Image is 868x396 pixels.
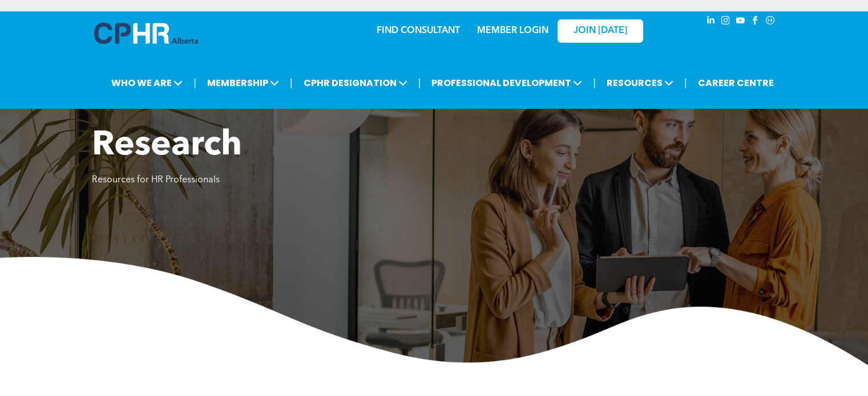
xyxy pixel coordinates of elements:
a: Social network [764,14,777,30]
span: JOIN [DATE] [574,26,627,36]
a: linkedin [705,14,717,30]
span: Research [92,129,242,163]
span: WHO WE ARE [108,72,186,93]
li: | [684,71,687,95]
li: | [193,71,196,95]
a: youtube [734,14,747,30]
span: CPHR DESIGNATION [300,72,411,93]
img: A blue and white logo for cp alberta [94,23,198,44]
a: CAREER CENTRE [695,72,777,93]
span: RESOURCES [603,72,677,93]
a: instagram [720,14,732,30]
a: JOIN [DATE] [558,19,643,43]
li: | [290,71,293,95]
a: FIND CONSULTANT [377,26,460,35]
a: MEMBER LOGIN [477,26,548,35]
li: | [593,71,596,95]
li: | [418,71,421,95]
span: MEMBERSHIP [204,72,282,93]
span: PROFESSIONAL DEVELOPMENT [428,72,586,93]
a: facebook [749,14,762,30]
span: Resources for HR Professionals [92,175,220,185]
